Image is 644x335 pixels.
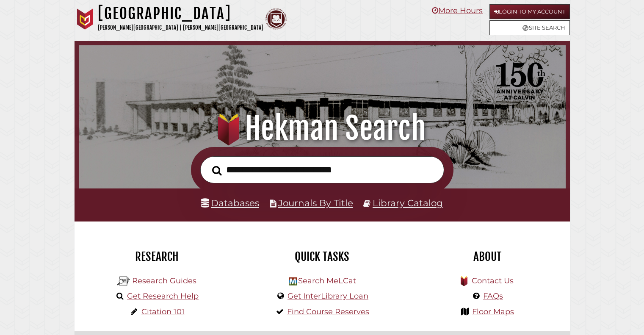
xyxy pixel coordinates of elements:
img: Calvin University [75,8,96,30]
h2: About [411,249,564,264]
a: Research Guides [132,276,196,285]
a: Get InterLibrary Loan [287,291,368,301]
a: Library Catalog [373,197,443,208]
a: Search MeLCat [298,276,356,285]
a: Site Search [489,20,570,35]
p: [PERSON_NAME][GEOGRAPHIC_DATA] | [PERSON_NAME][GEOGRAPHIC_DATA] [98,23,263,33]
h1: [GEOGRAPHIC_DATA] [98,4,263,23]
a: Find Course Reserves [287,307,369,316]
h2: Quick Tasks [246,249,398,264]
a: Login to My Account [489,4,570,19]
a: Get Research Help [127,291,199,301]
img: Calvin Theological Seminary [265,8,287,30]
a: Citation 101 [141,307,185,316]
a: Databases [201,197,259,208]
a: Contact Us [472,276,514,285]
h1: Hekman Search [88,110,556,147]
a: More Hours [432,6,483,15]
h2: Research [81,249,233,264]
img: Hekman Library Logo [117,275,130,288]
a: Journals By Title [278,197,353,208]
button: Search [208,163,226,178]
a: FAQs [483,291,503,301]
img: Hekman Library Logo [289,277,297,285]
i: Search [212,165,222,175]
a: Floor Maps [472,307,514,316]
